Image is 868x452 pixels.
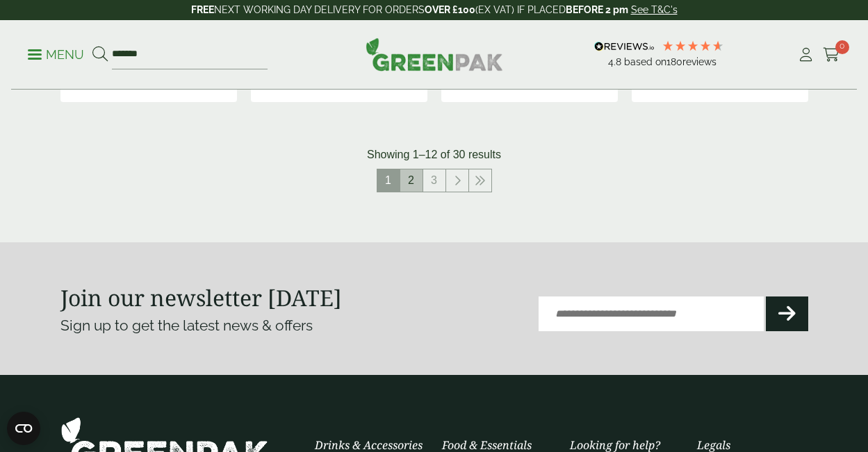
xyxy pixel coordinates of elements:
button: Open CMP widget [7,412,40,445]
p: Showing 1–12 of 30 results [367,147,501,163]
img: GreenPak Supplies [366,37,503,71]
span: Based on [624,56,666,67]
strong: Join our newsletter [DATE] [60,283,342,312]
a: See T&C's [631,4,678,15]
strong: BEFORE 2 pm [566,4,628,15]
span: 0 [835,40,849,54]
i: My Account [797,48,814,62]
span: 4.8 [608,56,624,67]
a: 2 [400,169,423,192]
i: Cart [823,48,840,62]
strong: FREE [191,4,214,15]
strong: OVER £100 [425,4,475,15]
span: 1 [377,169,400,192]
a: 3 [423,169,445,192]
span: reviews [682,56,716,67]
img: REVIEWS.io [594,42,655,51]
div: 4.78 Stars [662,40,724,52]
a: Menu [28,47,84,60]
p: Sign up to get the latest news & offers [60,315,397,337]
a: 0 [823,44,840,65]
p: Menu [28,47,84,63]
span: 180 [666,56,682,67]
